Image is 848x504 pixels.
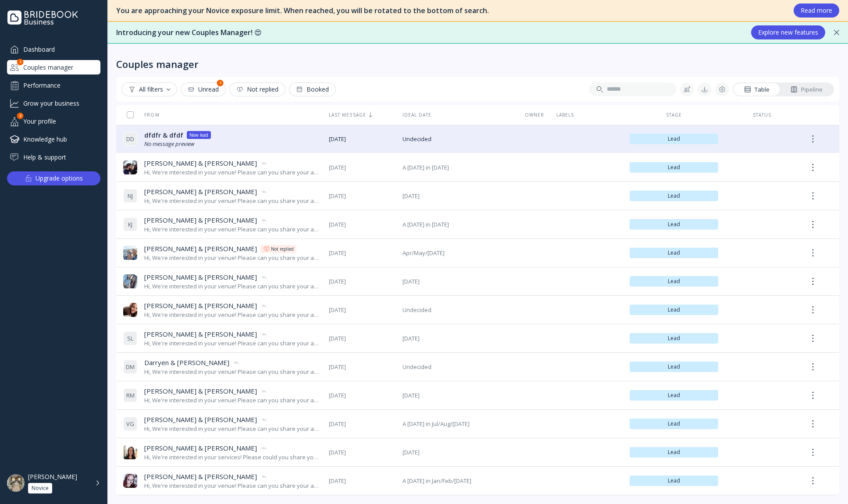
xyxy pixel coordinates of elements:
i: No message preview [144,140,194,148]
span: [DATE] [403,192,513,200]
span: [PERSON_NAME] & [PERSON_NAME] [144,244,257,253]
div: Hi, We're interested in your venue! Please can you share your availability around our ideal date,... [144,168,322,177]
span: [PERSON_NAME] & [PERSON_NAME] [144,415,257,424]
div: Hi, We're interested in your venue! Please can you share your availability around our ideal date,... [144,225,322,234]
a: Your profile2 [7,114,100,128]
a: Performance [7,78,100,92]
div: Pipeline [791,85,823,94]
button: Not replied [229,82,285,96]
span: Lead [633,449,715,456]
a: Knowledge hub [7,132,100,146]
div: 1 [217,80,224,86]
span: [PERSON_NAME] & [PERSON_NAME] [144,301,257,310]
div: Hi, We're interested in your venue! Please can you share your availability around our ideal date,... [144,282,322,291]
span: [DATE] [329,163,395,172]
span: [DATE] [329,334,395,343]
span: Lead [633,363,715,370]
span: [PERSON_NAME] & [PERSON_NAME] [144,159,257,168]
span: A [DATE] in Jan/Feb/[DATE] [403,477,513,485]
span: Lead [633,477,715,484]
div: Ideal date [403,112,513,118]
img: dpr=1,fit=cover,g=face,w=32,h=32 [123,445,137,459]
span: Lead [633,278,715,285]
div: Hi, We're interested in your venue! Please can you share your availability around our ideal date,... [144,368,322,376]
span: Undecided [403,363,513,371]
span: [DATE] [329,277,395,286]
div: D D [123,132,137,146]
span: Lead [633,335,715,342]
span: Lead [633,164,715,171]
div: Upgrade options [36,172,83,185]
button: Explore new features [751,25,825,39]
div: Status [725,112,799,118]
div: Owner [520,112,549,118]
span: [PERSON_NAME] & [PERSON_NAME] [144,273,257,282]
span: Lead [633,221,715,228]
div: Unread [188,86,219,93]
span: Lead [633,135,715,142]
div: S L [123,331,137,345]
div: N J [123,189,137,203]
button: Upgrade options [7,171,100,185]
span: [DATE] [403,448,513,457]
a: Dashboard [7,42,100,57]
span: [PERSON_NAME] & [PERSON_NAME] [144,187,257,196]
a: Couples manager1 [7,60,100,75]
a: Grow your business [7,96,100,110]
div: Read more [801,7,832,14]
div: D M [123,360,137,374]
div: Explore new features [758,29,818,36]
button: Unread [181,82,226,96]
span: Lead [633,192,715,199]
div: Not replied [236,86,278,93]
div: You are approaching your Novice exposure limit. When reached, you will be rotated to the bottom o... [116,6,785,16]
span: [DATE] [329,135,395,143]
div: Stage [630,112,718,118]
span: [DATE] [329,477,395,485]
a: Help & support [7,150,100,164]
button: All filters [121,82,177,96]
div: Hi, We're interested in your venue! Please can you share your availability around our ideal date,... [144,396,322,405]
span: A [DATE] in [DATE] [403,163,513,172]
div: R M [123,388,137,402]
div: Hi, We're interested in your venue! Please can you share your availability around our ideal date,... [144,254,322,262]
div: Hi, We're interested in your services! Please could you share your availability around our date, ... [144,453,322,461]
span: Lead [633,420,715,427]
div: Couples manager [7,60,100,75]
div: Booked [296,86,329,93]
div: From [123,112,159,118]
div: 1 [17,59,24,65]
span: A [DATE] in Jul/Aug/[DATE] [403,420,513,428]
span: Darryen & [PERSON_NAME] [144,358,229,367]
span: [DATE] [329,192,395,200]
div: Table [744,85,770,94]
span: Undecided [403,306,513,314]
div: [PERSON_NAME] [28,473,77,481]
span: A [DATE] in [DATE] [403,220,513,229]
span: [DATE] [329,363,395,371]
div: All filters [128,86,170,93]
span: [PERSON_NAME] & [PERSON_NAME] [144,472,257,481]
span: dfdfr & dfdf [144,131,183,140]
span: [DATE] [329,391,395,400]
div: Hi, We're interested in your venue! Please can you share your availability around our ideal date,... [144,311,322,319]
div: Labels [556,112,623,118]
span: Apr/May/[DATE] [403,249,513,257]
div: Your profile [7,114,100,128]
img: dpr=1,fit=cover,g=face,w=48,h=48 [7,474,25,492]
span: [DATE] [329,448,395,457]
div: Hi, We're interested in your venue! Please can you share your availability around our ideal date,... [144,339,322,348]
span: [PERSON_NAME] & [PERSON_NAME] [144,444,257,453]
img: dpr=1,fit=cover,g=face,w=32,h=32 [123,246,137,260]
div: K J [123,217,137,231]
img: dpr=1,fit=cover,g=face,w=32,h=32 [123,160,137,174]
img: dpr=1,fit=cover,g=face,w=32,h=32 [123,474,137,488]
span: [DATE] [403,277,513,286]
span: [DATE] [329,220,395,229]
div: 2 [17,113,24,119]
